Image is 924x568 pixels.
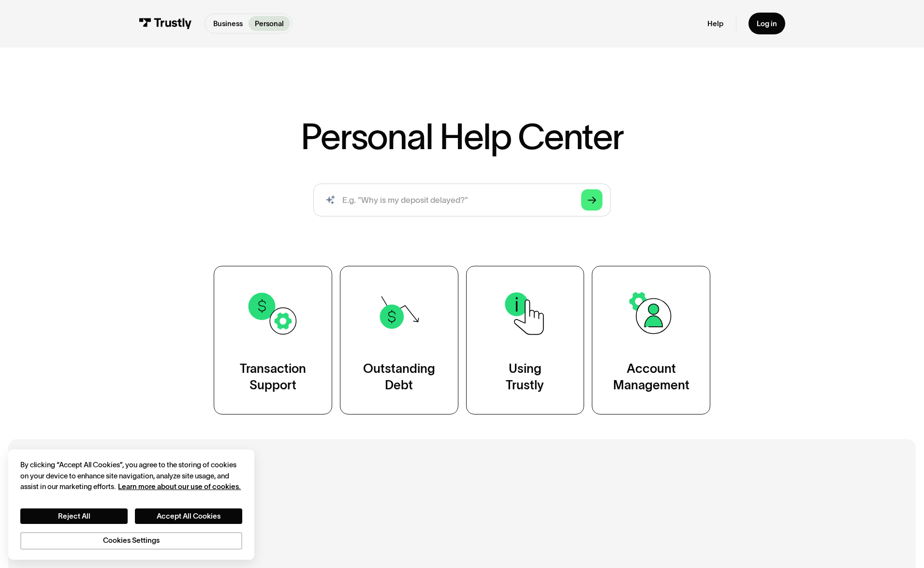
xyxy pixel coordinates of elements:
[757,19,777,28] div: Log in
[313,184,611,216] form: Search
[8,449,254,560] div: Cookie banner
[340,266,458,415] a: OutstandingDebt
[313,184,611,216] input: search
[20,460,242,549] div: Privacy
[118,482,241,491] a: More information about your privacy, opens in a new tab
[613,361,689,394] div: Account Management
[249,16,290,31] a: Personal
[139,18,192,29] img: Trustly Logo
[213,18,243,29] p: Business
[466,266,585,415] a: UsingTrustly
[20,460,242,492] div: By clicking “Accept All Cookies”, you agree to the storing of cookies on your device to enhance s...
[363,361,435,394] div: Outstanding Debt
[135,508,242,524] button: Accept All Cookies
[592,266,710,415] a: AccountManagement
[214,266,332,415] a: TransactionSupport
[207,16,249,31] a: Business
[707,19,723,28] a: Help
[20,508,128,524] button: Reject All
[255,18,284,29] p: Personal
[240,361,306,394] div: Transaction Support
[20,532,242,550] button: Cookies Settings
[506,361,544,394] div: Using Trustly
[301,119,623,154] h1: Personal Help Center
[748,13,785,34] a: Log in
